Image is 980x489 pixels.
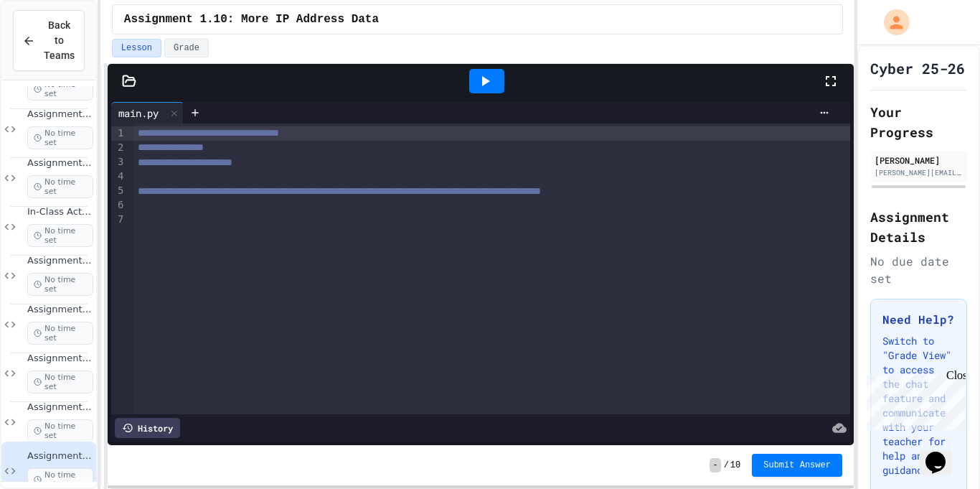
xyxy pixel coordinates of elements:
span: Assignment 1.7: Prime factorization [27,304,93,316]
span: / [724,460,729,471]
span: Assignment 1.8: Text Compression [27,353,93,365]
h1: Cyber 25-26 [870,58,965,78]
h2: Your Progress [870,102,967,142]
span: Assignment 1.4: Dice Probabilities [27,108,93,121]
span: Assignment 1.5: Blood Type Data [27,157,93,169]
span: Assignment 1.6: Filtering IP Addresses [27,255,93,267]
div: main.py [111,102,184,124]
div: 4 [111,169,126,184]
span: No time set [27,322,93,345]
div: 5 [111,184,126,198]
span: 10 [730,460,740,471]
p: Switch to "Grade View" to access the chat feature and communicate with your teacher for help and ... [882,334,955,478]
span: In-Class Activity, [DATE] [27,206,93,218]
span: No time set [27,419,93,442]
button: Submit Answer [752,454,842,477]
iframe: chat widget [861,369,966,430]
button: Back to Teams [13,10,85,71]
button: Grade [164,39,209,57]
span: No time set [27,224,93,247]
span: Submit Answer [763,460,831,471]
span: No time set [27,175,93,198]
div: 3 [111,155,126,169]
div: 2 [111,141,126,155]
span: - [710,458,720,472]
div: main.py [111,106,166,121]
span: No time set [27,126,93,149]
span: No time set [27,371,93,393]
span: No time set [27,273,93,296]
div: 6 [111,198,126,213]
div: 1 [111,126,126,141]
span: Assignment 1.9: Plotting Points [27,401,93,414]
button: Lesson [112,39,161,57]
span: Assignment 1.10: More IP Address Data [124,11,379,28]
div: History [115,418,180,438]
div: 7 [111,213,126,227]
h3: Need Help? [882,311,955,328]
div: My Account [869,6,913,39]
span: Assignment 1.10: More IP Address Data [27,450,93,462]
span: Back to Teams [44,18,75,63]
span: No time set [27,78,93,101]
div: [PERSON_NAME][EMAIL_ADDRESS][DOMAIN_NAME] [875,167,963,178]
div: No due date set [870,253,967,287]
iframe: chat widget [920,432,966,475]
h2: Assignment Details [870,207,967,247]
div: [PERSON_NAME] [875,154,963,167]
div: Chat with us now!Close [6,6,99,91]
